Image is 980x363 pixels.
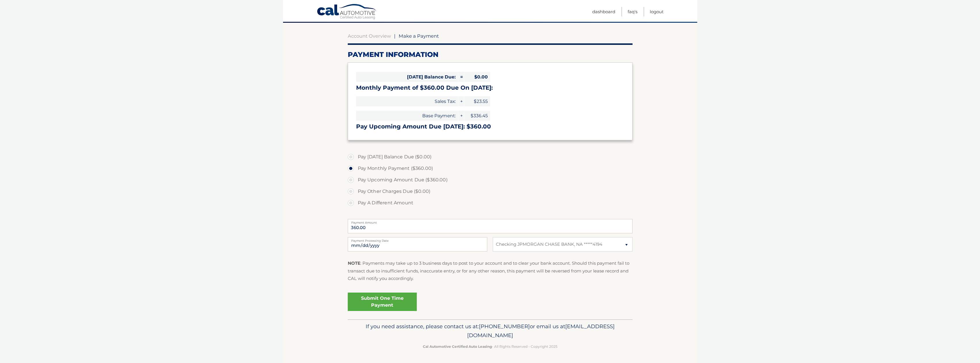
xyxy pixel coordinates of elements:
span: + [458,96,464,106]
input: Payment Date [348,237,487,251]
label: Pay [DATE] Balance Due ($0.00) [348,151,633,163]
p: - All Rights Reserved - Copyright 2025 [351,343,629,349]
a: FAQ's [628,7,637,16]
span: Base Payment: [356,111,458,121]
a: Submit One Time Payment [348,293,417,311]
input: Payment Amount [348,219,633,233]
p: : Payments may take up to 3 business days to post to your account and to clear your bank account.... [348,260,633,282]
span: | [394,33,396,39]
span: $0.00 [464,72,490,82]
span: Make a Payment [399,33,439,39]
h3: Pay Upcoming Amount Due [DATE]: $360.00 [356,123,624,130]
strong: Cal Automotive Certified Auto Leasing [423,344,492,349]
span: $23.55 [464,96,490,106]
label: Pay Monthly Payment ($360.00) [348,163,633,174]
span: $336.45 [464,111,490,121]
label: Pay A Different Amount [348,197,633,209]
a: Logout [650,7,664,16]
span: + [458,111,464,121]
a: Dashboard [592,7,615,16]
label: Pay Other Charges Due ($0.00) [348,186,633,197]
a: Account Overview [348,33,391,39]
p: If you need assistance, please contact us at: or email us at [351,322,629,340]
label: Pay Upcoming Amount Due ($360.00) [348,174,633,186]
span: Sales Tax: [356,96,458,106]
h3: Monthly Payment of $360.00 Due On [DATE]: [356,84,624,91]
label: Payment Amount [348,219,633,224]
label: Payment Processing Date [348,237,487,242]
h2: Payment Information [348,50,633,59]
span: [PHONE_NUMBER] [479,323,530,330]
strong: NOTE [348,260,360,266]
a: Cal Automotive [317,4,377,20]
span: = [458,72,464,82]
span: [DATE] Balance Due: [356,72,458,82]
